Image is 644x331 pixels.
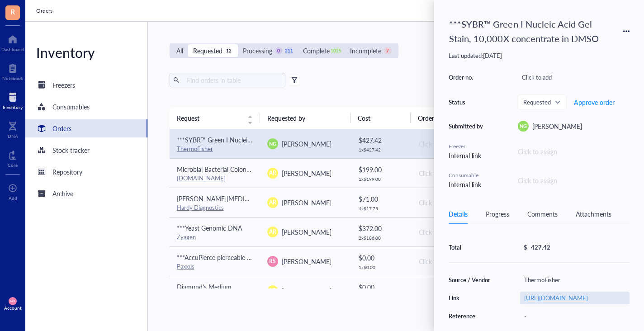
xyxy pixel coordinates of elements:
[177,232,196,241] a: Zyagen
[350,107,411,129] th: Cost
[25,163,147,181] a: Repository
[359,223,403,233] div: $ 372.00
[523,98,559,106] span: Requested
[275,47,283,55] div: 0
[1,32,24,52] a: Dashboard
[520,274,630,286] div: ThermoFisher
[282,257,331,266] span: [PERSON_NAME]
[282,198,331,207] span: [PERSON_NAME]
[449,142,485,151] div: Freezer
[359,235,403,241] div: 2 x $ 186.00
[520,123,527,130] span: NG
[359,253,403,263] div: $ 0.00
[25,119,147,137] a: Orders
[531,243,550,251] div: 427.42
[282,169,331,178] span: [PERSON_NAME]
[359,135,403,145] div: $ 427.42
[2,76,23,81] div: Notebook
[411,188,501,217] td: Click to add
[269,199,276,207] span: AR
[576,209,611,219] div: Attachments
[177,113,242,123] span: Request
[449,209,468,219] div: Details
[449,276,495,284] div: Source / Vendor
[3,104,23,110] div: Inventory
[449,171,485,180] div: Consumable
[170,107,260,129] th: Request
[303,46,330,56] div: Complete
[419,227,494,237] div: Click to add
[52,167,82,177] div: Repository
[486,209,509,219] div: Progress
[269,287,276,295] span: AR
[176,46,183,56] div: All
[359,206,403,211] div: 4 x $ 17.75
[384,47,392,55] div: 7
[449,52,630,60] div: Last updated: [DATE]
[282,139,331,148] span: [PERSON_NAME]
[282,227,331,236] span: [PERSON_NAME]
[449,294,495,302] div: Link
[518,175,557,185] div: Click to assign
[269,228,276,236] span: AR
[359,265,403,270] div: 1 x $ 0.00
[36,6,54,15] a: Orders
[518,147,630,156] div: Click to assign
[25,184,147,203] a: Archive
[177,194,371,203] span: [PERSON_NAME][MEDICAL_DATA] (SabDex) Agar, [PERSON_NAME]
[449,151,485,161] div: Internal link
[4,305,22,311] div: Account
[411,158,501,188] td: Click to add
[52,189,73,199] div: Archive
[419,198,494,208] div: Click to add
[449,312,495,320] div: Reference
[449,180,485,189] div: Internal link
[359,282,403,292] div: $ 0.00
[8,133,18,139] div: DNA
[2,61,23,81] a: Notebook
[411,107,501,129] th: Order no.
[445,14,618,48] div: ***SYBR™ Green I Nucleic Acid Gel Stain, 10,000X concentrate in DMSO
[527,209,558,219] div: Comments
[269,140,276,147] span: NG
[419,286,494,296] div: Click to add
[574,99,615,106] span: Approve order
[177,282,232,291] span: Diamond's Medium
[532,122,582,131] span: [PERSON_NAME]
[350,46,381,56] div: Incomplete
[449,243,495,251] div: Total
[411,276,501,305] td: Click to add
[10,300,14,303] span: MM
[449,122,485,130] div: Submitted by
[177,174,226,182] a: [DOMAIN_NAME]
[269,169,276,177] span: AR
[524,293,588,302] a: [URL][DOMAIN_NAME]
[573,95,615,109] button: Approve order
[524,243,527,251] div: $
[359,165,403,175] div: $ 199.00
[177,144,213,153] a: ThermoFisher
[411,246,501,276] td: Click to add
[1,47,24,52] div: Dashboard
[177,262,194,270] a: Paxxus
[177,203,224,212] a: Hardy Diagnostics
[177,165,274,174] span: Microbial Bacterial Colony Counter
[282,286,331,295] span: [PERSON_NAME]
[52,145,90,155] div: Stock tracker
[449,73,485,81] div: Order no.
[25,43,147,61] div: Inventory
[8,162,18,168] div: Core
[170,43,398,58] div: segmented control
[449,98,485,106] div: Status
[52,102,90,112] div: Consumables
[8,148,18,168] a: Core
[411,217,501,246] td: Click to add
[25,76,147,94] a: Freezers
[419,139,494,149] div: Click to add
[52,80,75,90] div: Freezers
[359,194,403,204] div: $ 71.00
[359,176,403,182] div: 1 x $ 199.00
[243,46,272,56] div: Processing
[419,256,494,266] div: Click to add
[359,147,403,152] div: 1 x $ 427.42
